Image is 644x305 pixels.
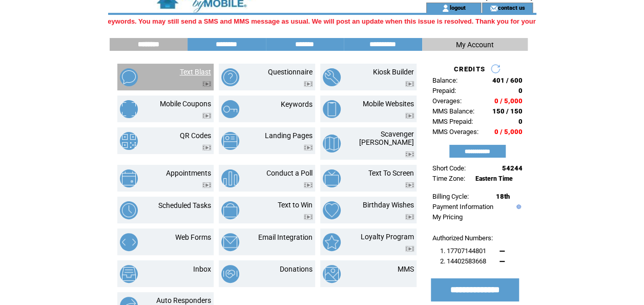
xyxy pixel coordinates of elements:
img: contact_us_icon.gif [490,4,497,12]
img: keywords.png [221,100,239,118]
a: QR Codes [180,131,211,140]
a: logout [449,4,465,11]
img: mobile-coupons.png [120,100,138,118]
img: video.png [405,151,414,157]
span: My Account [456,41,494,49]
a: Inbox [193,265,211,273]
span: Eastern Time [475,175,513,182]
a: Web Forms [175,233,211,241]
a: Payment Information [432,203,493,211]
span: Short Code: [432,164,466,172]
img: video.png [304,214,313,220]
img: video.png [202,81,211,87]
img: landing-pages.png [221,132,239,150]
span: 2. 14402583668 [440,257,486,265]
span: 1. 17707144801 [440,247,486,255]
img: video.png [202,145,211,150]
img: birthday-wishes.png [323,201,341,219]
span: 0 [518,118,523,125]
img: loyalty-program.png [323,233,341,251]
img: mobile-websites.png [323,100,341,118]
img: questionnaire.png [221,68,239,86]
img: text-to-win.png [221,201,239,219]
a: Appointments [166,169,211,177]
img: video.png [202,113,211,119]
a: Text To Screen [368,169,414,177]
span: Authorized Numbers: [432,234,493,242]
a: Birthday Wishes [363,201,414,209]
marquee: We are currently experiencing an issue with opt-ins to Keywords. You may still send a SMS and MMS... [108,17,536,25]
span: MMS Prepaid: [432,118,473,125]
a: Mobile Coupons [160,100,211,108]
span: 54244 [502,164,523,172]
a: MMS [398,265,414,273]
img: video.png [304,81,313,87]
span: Overages: [432,97,462,105]
img: video.png [405,182,414,188]
a: Keywords [281,100,313,108]
span: 401 / 600 [492,77,523,84]
img: video.png [202,182,211,188]
span: 0 / 5,000 [494,97,523,105]
img: help.gif [514,204,521,209]
span: 0 [518,87,523,94]
img: scheduled-tasks.png [120,201,138,219]
span: MMS Overages: [432,128,479,136]
img: kiosk-builder.png [323,68,341,86]
img: text-to-screen.png [323,169,341,187]
span: Billing Cycle: [432,193,469,200]
img: scavenger-hunt.png [323,135,341,153]
img: email-integration.png [221,233,239,251]
a: Mobile Websites [363,100,414,108]
a: Kiosk Builder [373,68,414,76]
a: Conduct a Poll [266,169,313,177]
img: web-forms.png [120,233,138,251]
img: video.png [405,81,414,87]
a: Landing Pages [265,131,313,140]
img: mms.png [323,265,341,283]
img: video.png [304,145,313,150]
a: Loyalty Program [361,233,414,241]
span: MMS Balance: [432,107,474,115]
span: 18th [496,193,510,200]
span: 150 / 150 [492,107,523,115]
img: conduct-a-poll.png [221,169,239,187]
img: inbox.png [120,265,138,283]
img: video.png [304,182,313,188]
img: video.png [405,113,414,119]
img: donations.png [221,265,239,283]
a: My Pricing [432,213,463,221]
img: video.png [405,246,414,252]
a: Email Integration [258,233,313,241]
a: Text to Win [278,201,313,209]
a: Donations [280,265,313,273]
span: Time Zone: [432,175,465,182]
img: account_icon.gif [442,4,449,12]
img: text-blast.png [120,68,138,86]
span: 0 / 5,000 [494,128,523,136]
span: Prepaid: [432,87,456,94]
img: video.png [405,214,414,220]
a: Text Blast [180,68,211,76]
a: Questionnaire [268,68,313,76]
img: appointments.png [120,169,138,187]
span: CREDITS [454,65,485,73]
a: Auto Responders [156,296,211,304]
img: qr-codes.png [120,132,138,150]
a: Scavenger [PERSON_NAME] [359,130,414,146]
a: Scheduled Tasks [158,201,211,209]
span: Balance: [432,77,458,84]
a: contact us [497,4,525,11]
